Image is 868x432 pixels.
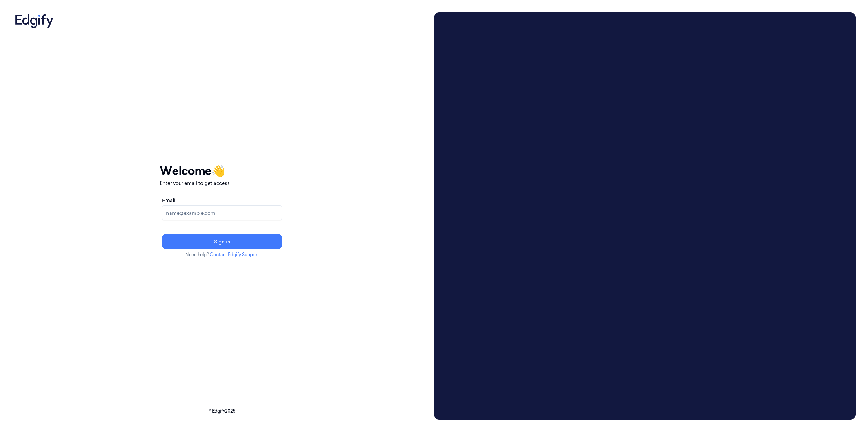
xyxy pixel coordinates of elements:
[210,252,259,257] a: Contact Edgify Support
[12,408,432,415] p: © Edgify 2025
[162,205,282,220] input: name@example.com
[160,179,284,187] p: Enter your email to get access
[160,162,284,179] h1: Welcome 👋
[162,234,282,249] button: Sign in
[162,197,175,204] label: Email
[160,252,284,258] p: Need help?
